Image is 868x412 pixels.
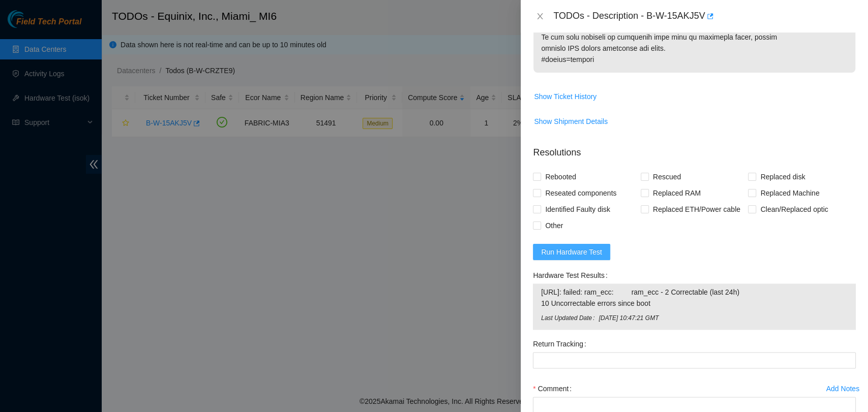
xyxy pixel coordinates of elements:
span: Replaced disk [756,169,809,185]
div: Add Notes [826,385,859,392]
span: Run Hardware Test [541,246,602,258]
label: Return Tracking [533,336,590,352]
span: Reseated components [541,185,620,201]
span: close [536,12,544,20]
span: Show Shipment Details [534,116,608,127]
span: Replaced RAM [649,185,705,201]
button: Show Shipment Details [533,113,608,130]
span: Other [541,217,567,234]
span: Replaced Machine [756,185,823,201]
span: Identified Faulty disk [541,201,614,217]
button: Close [533,12,547,21]
span: [DATE] 10:47:21 GMT [599,313,848,323]
span: [URL]: failed: ram_ecc: ram_ecc - 2 Correctable (last 24h) 10 Uncorrectable errors since boot [541,287,848,309]
label: Hardware Test Results [533,267,611,283]
button: Show Ticket History [533,88,597,105]
span: Rebooted [541,169,580,185]
span: Rescued [649,169,685,185]
span: Replaced ETH/Power cable [649,201,744,217]
button: Run Hardware Test [533,244,610,260]
span: Last Updated Date [541,313,598,323]
span: Show Ticket History [534,91,596,102]
input: Return Tracking [533,352,856,368]
span: Clean/Replaced optic [756,201,832,217]
p: Resolutions [533,138,856,160]
div: TODOs - Description - B-W-15AKJ5V [553,8,856,24]
label: Comment [533,381,576,397]
button: Add Notes [826,381,860,397]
